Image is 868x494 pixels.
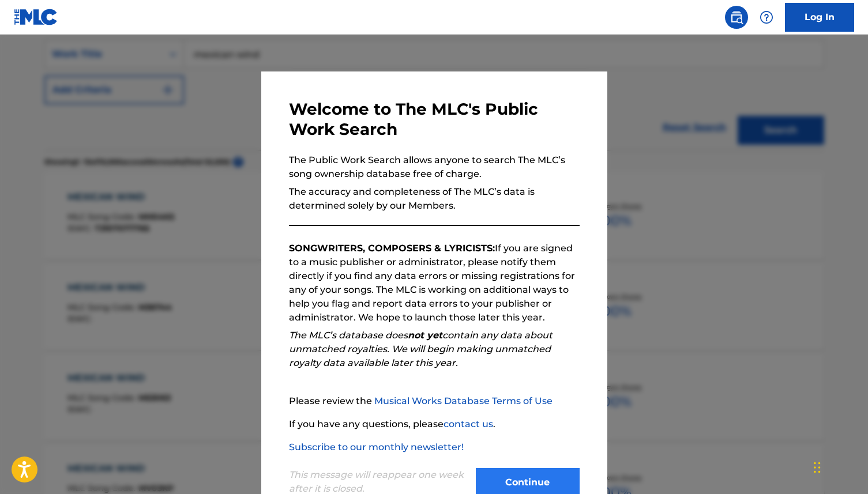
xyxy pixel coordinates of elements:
a: Subscribe to our monthly newsletter! [289,442,464,452]
h3: Welcome to The MLC's Public Work Search [289,99,580,139]
strong: SONGWRITERS, COMPOSERS & LYRICISTS: [289,243,495,254]
p: If you are signed to a music publisher or administrator, please notify them directly if you find ... [289,242,580,325]
img: search [730,10,743,24]
img: help [760,10,773,24]
a: contact us [444,418,493,429]
p: Please review the [289,394,580,408]
img: MLC Logo [14,9,58,25]
strong: not yet [408,330,442,341]
a: Musical Works Database Terms of Use [374,395,553,406]
iframe: Chat Widget [810,439,868,494]
div: Help [755,6,778,29]
a: Log In [785,3,854,32]
a: Public Search [725,6,748,29]
p: If you have any questions, please . [289,417,580,431]
p: The Public Work Search allows anyone to search The MLC’s song ownership database free of charge. [289,153,580,181]
em: The MLC’s database does contain any data about unmatched royalties. We will begin making unmatche... [289,330,553,368]
p: The accuracy and completeness of The MLC’s data is determined solely by our Members. [289,185,580,213]
div: Drag [814,450,821,485]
